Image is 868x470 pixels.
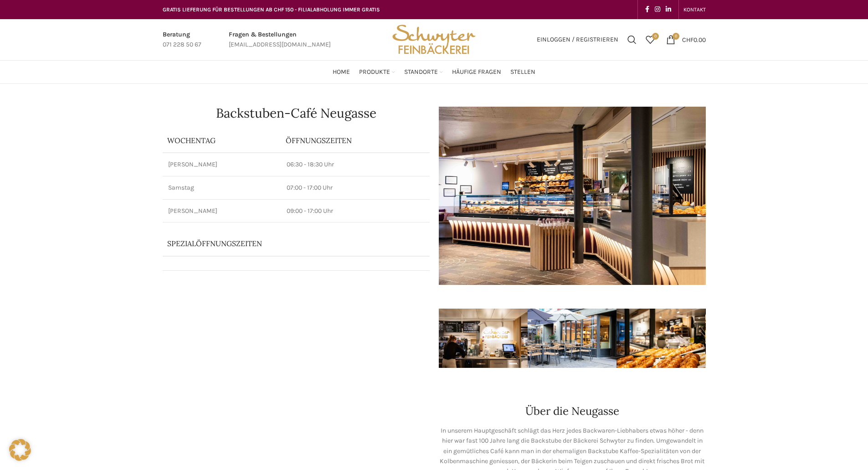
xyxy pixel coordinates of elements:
p: 09:00 - 17:00 Uhr [287,207,424,216]
img: schwyter-10 [705,309,794,368]
p: ÖFFNUNGSZEITEN [286,135,425,145]
img: Bäckerei Schwyter [389,19,478,60]
a: Stellen [510,63,535,81]
a: Linkedin social link [663,3,674,16]
a: Einloggen / Registrieren [532,31,623,49]
p: Wochentag [167,135,277,145]
p: Spezialöffnungszeiten [167,238,400,248]
a: 0 CHF0.00 [662,31,710,49]
bdi: 0.00 [682,36,706,43]
img: schwyter-61 [528,309,616,368]
span: Home [333,68,350,77]
span: Stellen [510,68,535,77]
div: Main navigation [158,63,710,81]
a: Home [333,63,350,81]
p: 07:00 - 17:00 Uhr [287,183,424,192]
h1: Backstuben-Café Neugasse [163,107,430,119]
img: schwyter-12 [616,309,705,368]
a: 0 [641,31,659,49]
div: Secondary navigation [679,0,710,19]
span: 0 [673,33,679,40]
a: Produkte [359,63,395,81]
a: Häufige Fragen [452,63,501,81]
span: GRATIS LIEFERUNG FÜR BESTELLUNGEN AB CHF 150 - FILIALABHOLUNG IMMER GRATIS [163,6,380,13]
img: schwyter-17 [439,309,528,368]
div: Meine Wunschliste [641,31,659,49]
span: Einloggen / Registrieren [537,36,618,43]
span: Häufige Fragen [452,68,501,77]
a: Facebook social link [642,3,652,16]
a: KONTAKT [683,0,706,19]
span: CHF [682,36,693,43]
a: Site logo [389,35,478,43]
span: 0 [652,33,659,40]
p: [PERSON_NAME] [168,207,276,216]
span: Standorte [404,68,438,77]
a: Infobox link [163,30,201,50]
a: Infobox link [229,30,331,50]
p: 06:30 - 18:30 Uhr [287,160,424,169]
a: Suchen [623,31,641,49]
h2: Über die Neugasse [439,406,706,417]
span: Produkte [359,68,390,77]
span: KONTAKT [683,6,706,13]
a: Standorte [404,63,443,81]
a: Instagram social link [652,3,663,16]
p: [PERSON_NAME] [168,160,276,169]
p: Samstag [168,183,276,192]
